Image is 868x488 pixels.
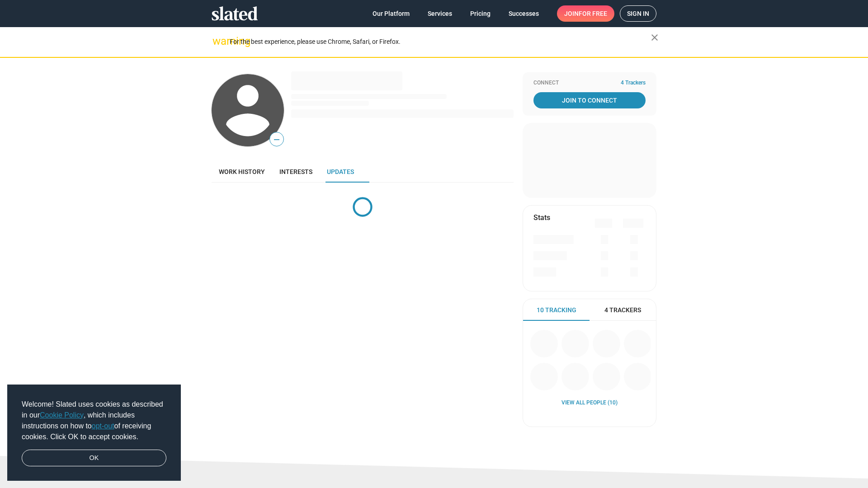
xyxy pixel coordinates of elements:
[92,422,114,430] a: opt-out
[535,92,644,108] span: Join To Connect
[22,450,166,467] a: dismiss cookie message
[509,5,539,22] span: Successes
[537,306,576,314] span: 10 Tracking
[272,161,320,183] a: Interests
[564,5,607,22] span: Join
[557,5,614,22] a: Joinfor free
[279,168,312,175] span: Interests
[533,92,646,108] a: Join To Connect
[533,80,646,87] div: Connect
[501,5,546,22] a: Successes
[7,385,181,481] div: cookieconsent
[219,168,265,175] span: Work history
[620,5,656,22] a: Sign in
[428,5,452,22] span: Services
[212,36,223,47] mat-icon: warning
[533,213,550,222] mat-card-title: Stats
[604,306,641,314] span: 4 Trackers
[463,5,498,22] a: Pricing
[22,399,166,442] span: Welcome! Slated uses cookies as described in our , which includes instructions on how to of recei...
[627,6,649,21] span: Sign in
[579,5,607,22] span: for free
[40,411,84,419] a: Cookie Policy
[270,134,283,145] span: —
[365,5,417,22] a: Our Platform
[327,168,354,175] span: Updates
[470,5,491,22] span: Pricing
[212,161,272,183] a: Work history
[649,32,660,43] mat-icon: close
[320,161,361,183] a: Updates
[561,399,618,407] a: View all People (10)
[420,5,459,22] a: Services
[230,36,651,48] div: For the best experience, please use Chrome, Safari, or Firefox.
[621,80,646,87] span: 4 Trackers
[373,5,410,22] span: Our Platform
